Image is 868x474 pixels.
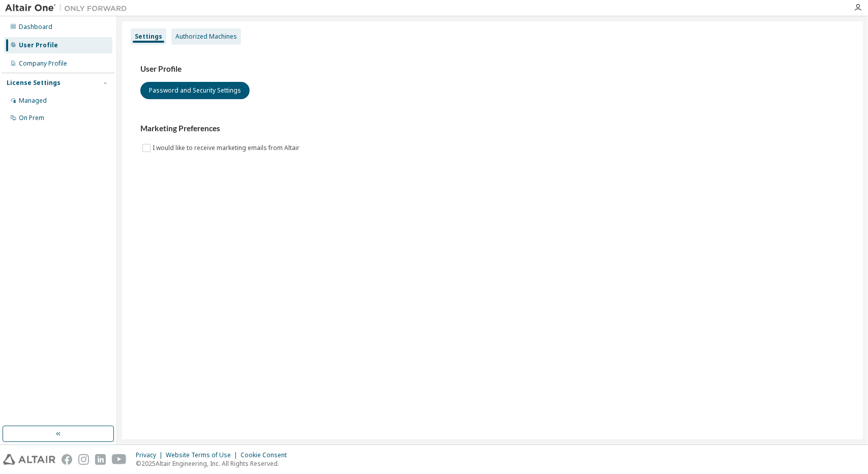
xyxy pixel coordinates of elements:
p: © 2025 Altair Engineering, Inc. All Rights Reserved. [136,459,293,468]
img: instagram.svg [78,454,89,465]
div: Privacy [136,451,166,459]
h3: Marketing Preferences [140,124,845,134]
div: Dashboard [19,23,52,31]
div: Cookie Consent [241,451,293,459]
img: youtube.svg [112,454,127,465]
img: altair_logo.svg [3,454,55,465]
div: Settings [135,33,162,41]
div: License Settings [7,79,61,87]
img: linkedin.svg [95,454,106,465]
h3: User Profile [140,64,845,74]
button: Password and Security Settings [140,82,250,99]
div: Managed [19,97,47,105]
div: Authorized Machines [175,33,237,41]
div: On Prem [19,114,44,122]
div: User Profile [19,41,58,49]
div: Website Terms of Use [166,451,241,459]
img: facebook.svg [62,454,72,465]
label: I would like to receive marketing emails from Altair [153,142,302,154]
img: Altair One [5,3,132,13]
div: Company Profile [19,60,67,68]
